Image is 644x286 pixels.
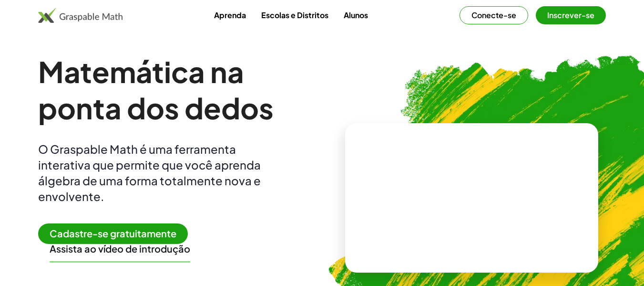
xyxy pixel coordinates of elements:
[536,6,606,24] button: Inscrever-se
[547,10,594,20] font: Inscrever-se
[50,243,190,255] button: Assista ao vídeo de introdução
[471,10,516,20] font: Conecte-se
[50,227,176,239] font: Cadastre-se gratuitamente
[400,162,543,233] video: O que é isso? Isto é notação matemática dinâmica. A notação matemática dinâmica desempenha um pap...
[460,6,528,24] button: Conecte-se
[214,10,246,20] font: Aprenda
[261,10,328,20] font: Escolas e Distritos
[344,10,368,20] font: Alunos
[254,6,336,24] a: Escolas e Distritos
[38,53,274,126] font: Matemática na ponta dos dedos
[38,142,261,203] font: O Graspable Math é uma ferramenta interativa que permite que você aprenda álgebra de uma forma to...
[206,6,254,24] a: Aprenda
[336,6,376,24] a: Alunos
